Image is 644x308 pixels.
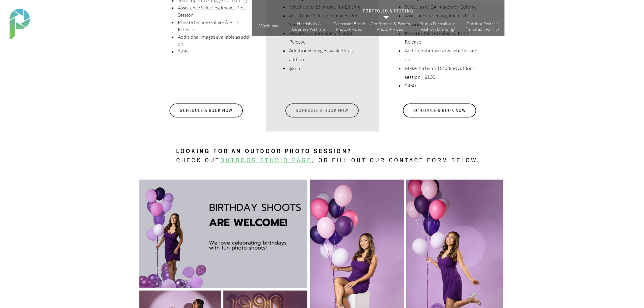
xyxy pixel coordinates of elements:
[404,81,481,90] li: $450
[285,103,359,117] a: Schedule & Book Now
[370,21,410,32] a: Conference & Events Photo + Video
[289,46,363,64] li: Additional images available as add-on
[404,46,481,64] li: Additional images available as add-on
[289,29,363,47] li: Private Online Gallery & Print Release
[332,21,366,32] a: Corporate Brand Photo + Video
[402,103,477,117] a: Schedule & Book Now
[258,23,279,30] a: Weddings
[177,48,254,55] li: $295
[332,8,358,14] a: HOME
[177,33,254,48] li: Additional images available as add-on.
[220,156,312,164] a: outdoor studio page
[465,21,499,32] a: Outdoor Portrait (i.e. Senior, Family)
[169,103,243,117] a: Schedule & Book Now
[404,64,481,82] li: Make it a hybrid Studio-Outdoor session +$100
[331,146,506,205] h2: Don't just take our word for it
[289,64,363,73] li: $365
[177,19,254,33] li: Private Online Gallery & Print Release
[177,4,254,19] li: Assistance Selecting Images Post-Session
[176,146,484,166] h2: Check out , or fill out our contact form below.
[455,8,480,14] a: CONTACT
[176,147,352,155] b: Looking for an outdoor photo session?
[362,8,415,14] a: PORTFOLIO & PRICING
[292,21,326,32] a: Headshots & Business Portraits
[422,8,448,14] a: ABOUT US
[404,29,481,47] li: Private Online Gallery & Print Release
[418,21,459,32] a: Studio Portraits (i.e. Fashion, Branding)
[482,8,497,14] a: BLOG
